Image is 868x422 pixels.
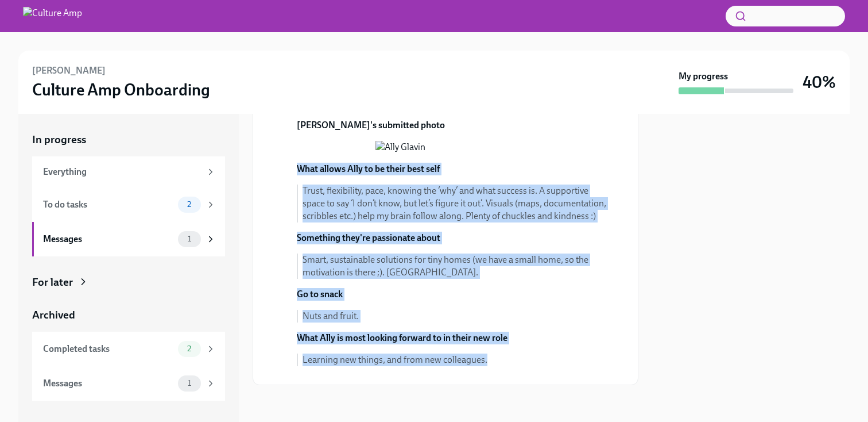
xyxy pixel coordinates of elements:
[43,343,173,355] div: Completed tasks
[32,79,210,100] h3: Culture Amp Onboarding
[181,379,198,388] span: 1
[32,275,225,290] a: For later
[43,198,173,211] div: To do tasks
[297,289,343,300] strong: Go to snack
[32,187,225,222] a: To do tasks2
[32,366,225,401] a: Messages1
[303,354,610,366] p: Learning new things, and from new colleagues.
[375,141,532,154] button: Zoom image
[297,232,440,243] strong: Something they're passionate about
[303,254,610,279] p: Smart, sustainable solutions for tiny homes (we have a small home, so the motivation is there ;)....
[32,275,73,290] div: For later
[32,332,225,366] a: Completed tasks2
[23,7,82,25] img: Culture Amp
[43,377,173,390] div: Messages
[181,235,198,243] span: 1
[32,132,225,147] a: In progress
[297,332,507,343] strong: What Ally is most looking forward to in their new role
[297,163,440,174] strong: What allows Ally to be their best self
[43,233,173,245] div: Messages
[32,64,106,77] h6: [PERSON_NAME]
[297,120,445,131] strong: [PERSON_NAME]'s submitted photo
[43,166,201,178] div: Everything
[32,308,225,323] a: Archived
[803,72,836,93] h3: 40%
[32,156,225,187] a: Everything
[180,200,198,209] span: 2
[303,185,610,222] p: Trust, flexibility, pace, knowing the ‘why’ and what success is. A supportive space to say ‘I don...
[32,222,225,256] a: Messages1
[679,70,728,83] strong: My progress
[180,344,198,353] span: 2
[303,310,610,323] p: Nuts and fruit.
